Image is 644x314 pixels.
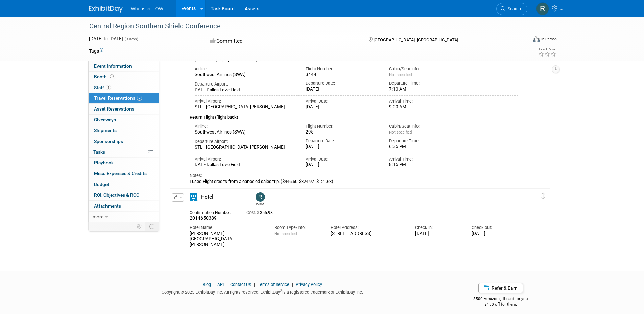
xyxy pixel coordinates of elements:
[94,95,142,101] span: Travel Reservations
[389,144,462,150] div: 6:35 PM
[541,37,557,42] div: In-Person
[389,104,462,110] div: 9:00 AM
[195,129,296,135] div: Southwest Airlines (SWA)
[274,225,320,231] div: Room Type/Info:
[415,231,461,237] div: [DATE]
[195,123,296,129] div: Airline:
[94,171,147,176] span: Misc. Expenses & Credits
[306,156,379,162] div: Arrival Date:
[306,87,379,92] div: [DATE]
[389,162,462,168] div: 8:15 PM
[89,147,159,158] a: Tasks
[94,192,139,198] span: ROI, Objectives & ROO
[389,123,462,129] div: Cabin/Seat Info:
[195,72,296,78] div: Southwest Airlines (SWA)
[306,72,379,78] div: 3444
[256,192,265,202] img: Robert Dugan
[131,6,166,11] span: Whooster - OWL
[190,225,264,231] div: Hotel Name:
[195,156,296,162] div: Arrival Airport:
[89,136,159,147] a: Sponsorships
[94,128,117,133] span: Shipments
[106,85,111,90] span: 1
[89,125,159,136] a: Shipments
[201,194,213,200] span: Hotel
[306,66,379,72] div: Flight Number:
[94,74,115,79] span: Booth
[256,202,264,206] div: Robert Dugan
[542,193,545,199] i: Click and drag to move item
[389,138,462,144] div: Departure Time:
[389,72,412,77] span: Not specified
[195,162,296,168] div: DAL - Dallas Love Field
[195,98,296,104] div: Arrival Airport:
[274,231,297,236] span: Not specified
[246,210,260,215] span: Cost: $
[89,36,123,41] span: [DATE] [DATE]
[306,80,379,87] div: Departure Date:
[496,3,527,15] a: Search
[195,87,296,93] div: DAL - Dallas Love Field
[89,93,159,103] a: Travel Reservations2
[190,231,264,248] div: [PERSON_NAME][GEOGRAPHIC_DATA][PERSON_NAME]
[306,138,379,144] div: Departure Date:
[217,282,224,287] a: API
[202,282,211,287] a: Blog
[89,115,159,125] a: Giveaways
[87,20,517,32] div: Central Region Southern Shield Conference
[89,48,103,54] td: Tags
[389,66,462,72] div: Cabin/Seat Info:
[89,61,159,71] a: Event Information
[190,193,197,201] i: Hotel
[89,168,159,179] a: Misc. Expenses & Credits
[246,210,276,215] span: 355.98
[212,282,216,287] span: |
[190,208,236,215] div: Confirmation Number:
[89,158,159,168] a: Playbook
[306,123,379,129] div: Flight Number:
[290,282,295,287] span: |
[258,282,289,287] a: Terms of Service
[478,283,523,293] a: Refer & Earn
[389,98,462,104] div: Arrival Time:
[94,106,134,112] span: Asset Reservations
[89,190,159,200] a: ROI, Objectives & ROO
[94,117,116,122] span: Giveaways
[446,301,555,307] div: $150 off for them.
[306,129,379,135] div: 295
[89,288,436,295] div: Copyright © 2025 ExhibitDay, Inc. All rights reserved. ExhibitDay is a registered trademark of Ex...
[389,130,412,135] span: Not specified
[296,282,322,287] a: Privacy Policy
[89,104,159,114] a: Asset Reservations
[109,74,115,79] span: Booth not reserved yet
[94,182,109,187] span: Budget
[195,139,296,145] div: Departure Airport:
[230,282,251,287] a: Contact Us
[89,201,159,211] a: Attachments
[487,35,557,45] div: Event Format
[306,104,379,110] div: [DATE]
[252,282,257,287] span: |
[306,98,379,104] div: Arrival Date:
[94,63,132,69] span: Event Information
[190,215,217,221] span: 2014650389
[472,231,518,237] div: [DATE]
[93,149,105,155] span: Tasks
[94,203,121,209] span: Attachments
[389,87,462,92] div: 7:10 AM
[103,36,109,41] span: to
[331,231,405,237] div: [STREET_ADDRESS]
[89,82,159,93] a: Staff1
[208,35,358,47] div: Committed
[145,222,159,231] td: Toggle Event Tabs
[94,139,123,144] span: Sponsorships
[254,192,266,206] div: Robert Dugan
[533,36,540,42] img: Format-Inperson.png
[134,222,145,231] td: Personalize Event Tab Strip
[331,225,405,231] div: Hotel Address:
[195,66,296,72] div: Airline:
[306,162,379,168] div: [DATE]
[190,179,518,184] div: I used Flight credits from a canceled sales trip. ($446.60-$324.97=$121.63)
[415,225,461,231] div: Check-in:
[536,2,549,15] img: Robert Dugan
